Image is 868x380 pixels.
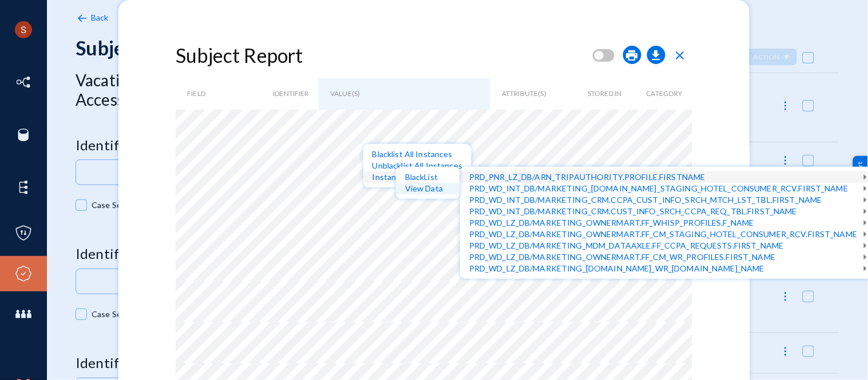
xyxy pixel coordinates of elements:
div: View Data [396,183,460,194]
div: Unblacklist All Instances [363,160,472,171]
div: BlackList [396,171,460,183]
div: Blacklist All Instances [363,149,472,160]
div: Instances [363,171,472,183]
